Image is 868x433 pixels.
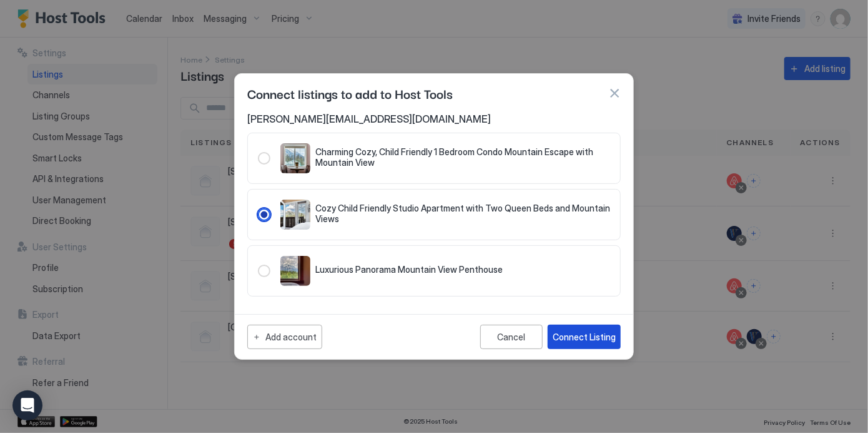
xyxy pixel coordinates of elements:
div: Open Intercom Messenger [12,390,42,420]
div: RadioGroup [258,256,610,286]
div: 127.20180310.9221850 [258,256,610,286]
div: listing image [280,143,310,173]
div: Connect Listing [553,330,616,344]
button: Add account [247,325,322,349]
span: Connect listings to add to Host Tools [247,84,453,103]
div: listing image [280,256,310,286]
div: Cancel [498,332,526,342]
button: Connect Listing [548,325,621,349]
div: RadioGroup [258,200,610,230]
div: Add account [265,330,317,344]
span: Charming Cozy, Child Friendly 1 Bedroom Condo Mountain Escape with Mountain View [315,146,610,168]
span: Cozy Child Friendly Studio Apartment with Two Queen Beds and Mountain Views [315,203,610,225]
span: Luxurious Panorama Mountain View Penthouse [315,264,503,275]
div: RadioGroup [258,143,610,173]
button: Cancel [480,325,543,349]
div: 127.20193441.9234942 [258,200,610,230]
div: listing image [280,200,310,230]
div: 127.20181677.9223217 [258,143,610,173]
span: [PERSON_NAME][EMAIL_ADDRESS][DOMAIN_NAME] [247,113,621,125]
